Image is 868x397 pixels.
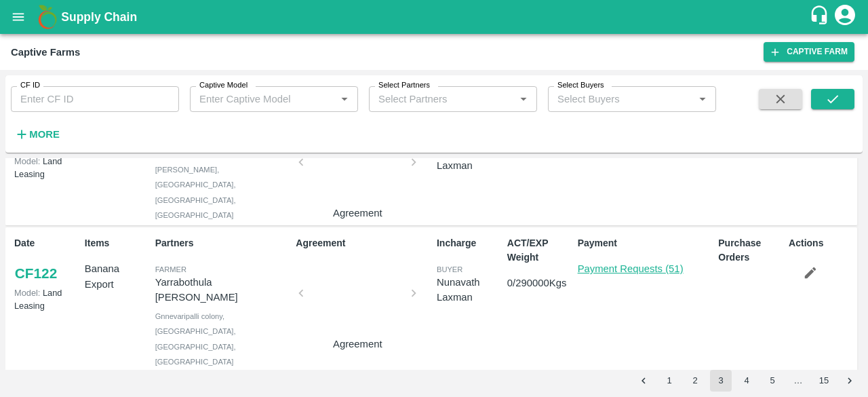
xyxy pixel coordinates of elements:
label: Select Partners [378,80,430,91]
p: Agreement [307,337,408,352]
a: Supply Chain [61,7,809,26]
span: buyer [437,265,462,273]
button: Go to next page [839,370,861,392]
button: page 3 [710,370,732,392]
p: Land Leasing [14,155,79,181]
span: Model: [14,288,40,298]
button: Go to page 5 [762,370,783,392]
p: Land Leasing [14,286,79,312]
input: Select Buyers [552,90,672,108]
p: Purchase Orders [718,236,783,265]
div: Nunavath Laxman [437,275,502,305]
button: Go to page 1 [658,370,680,392]
div: account of current user [833,3,857,31]
button: Go to previous page [633,370,654,392]
p: 0 / 290000 Kgs [507,276,572,290]
p: Yarrabothula [PERSON_NAME] [155,275,291,305]
button: Go to page 4 [736,370,757,392]
input: Select Partners [373,90,493,108]
a: Payment Requests (51) [578,263,684,274]
p: Items [85,236,150,250]
label: CF ID [20,80,40,91]
p: Agreement [296,236,431,250]
input: Enter CF ID [11,86,179,112]
div: customer-support [809,5,833,29]
div: Captive Farms [11,43,80,61]
p: Payment [578,236,713,250]
label: Captive Model [199,80,248,91]
span: [PERSON_NAME], [GEOGRAPHIC_DATA], [GEOGRAPHIC_DATA], [GEOGRAPHIC_DATA] [155,166,236,219]
span: Farmer [155,265,186,273]
span: Model: [14,156,40,166]
nav: pagination navigation [631,370,863,392]
button: Open [694,90,711,108]
button: Open [336,90,353,108]
label: Select Buyers [557,80,604,91]
div: Nunavath Laxman [437,143,502,174]
a: Captive Farm [764,42,854,62]
p: Banana Export [85,261,150,292]
button: open drawer [3,1,34,33]
strong: More [29,129,60,140]
b: Supply Chain [61,10,137,24]
p: Agreement [307,206,408,221]
p: Partners [155,236,291,250]
a: CF122 [14,261,58,286]
button: Open [515,90,532,108]
p: Incharge [437,236,502,250]
button: Go to page 15 [813,370,835,392]
div: … [787,375,809,387]
p: ACT/EXP Weight [507,236,572,265]
span: Gnnevaripalli colony, [GEOGRAPHIC_DATA], [GEOGRAPHIC_DATA], [GEOGRAPHIC_DATA] [155,312,236,366]
button: More [11,123,63,146]
p: Date [14,236,79,250]
p: Actions [789,236,854,250]
button: Go to page 2 [684,370,706,392]
input: Enter Captive Model [194,90,332,108]
img: logo [34,3,61,31]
